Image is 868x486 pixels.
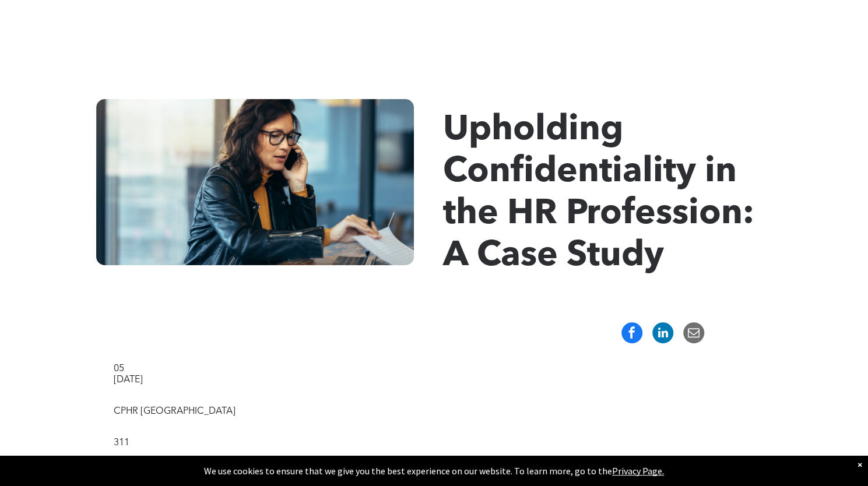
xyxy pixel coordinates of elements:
a: Privacy Page. [612,465,664,477]
div: 311 [114,438,755,449]
div: Dismiss notification [858,459,862,470]
div: [DATE] [114,375,755,386]
div: 05 [114,364,755,375]
span: Upholding Confidentiality in the HR Profession: A Case Study [443,113,754,274]
div: CPHR [GEOGRAPHIC_DATA] [114,406,755,417]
